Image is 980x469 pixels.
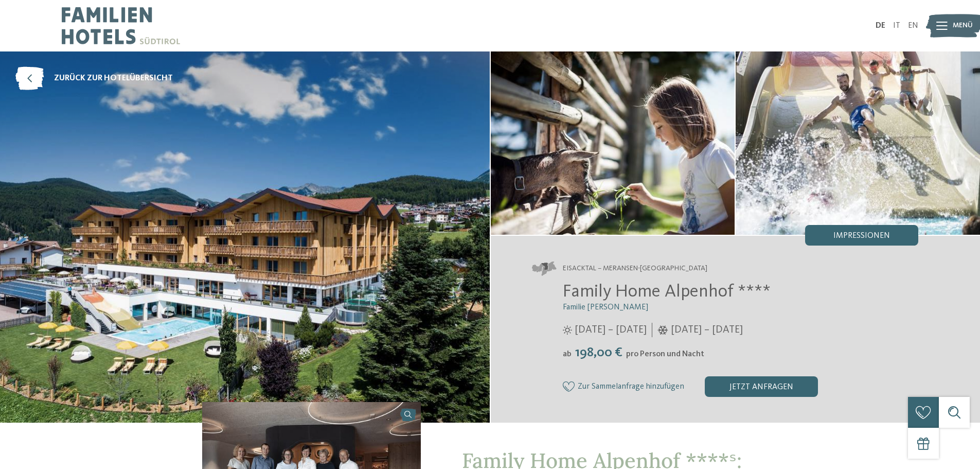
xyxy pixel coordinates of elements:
[54,73,173,84] span: zurück zur Hotelübersicht
[908,22,918,30] a: EN
[563,325,572,335] i: Öffnungszeiten im Sommer
[736,51,980,235] img: Das Familienhotel in Meransen: alles ist möglich
[573,346,625,359] span: 198,00 €
[491,51,735,235] img: Das Familienhotel in Meransen: alles ist möglich
[626,350,704,358] span: pro Person und Nacht
[671,323,743,337] span: [DATE] – [DATE]
[15,67,173,90] a: zurück zur Hotelübersicht
[657,325,668,335] i: Öffnungszeiten im Winter
[563,350,572,358] span: ab
[953,21,973,31] span: Menü
[705,376,818,397] div: jetzt anfragen
[563,264,707,274] span: Eisacktal – Meransen-[GEOGRAPHIC_DATA]
[876,22,885,30] a: DE
[563,303,648,311] span: Familie [PERSON_NAME]
[575,323,647,337] span: [DATE] – [DATE]
[893,22,900,30] a: IT
[833,232,890,240] span: Impressionen
[563,283,771,301] span: Family Home Alpenhof ****
[578,383,684,392] span: Zur Sammelanfrage hinzufügen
